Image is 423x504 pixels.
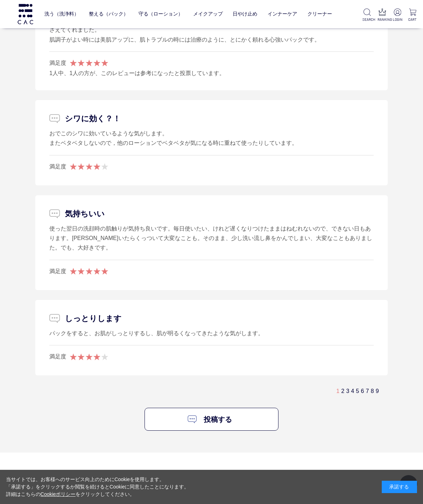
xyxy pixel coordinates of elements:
[44,6,79,22] a: 洗う（洗浄料）
[49,129,374,148] div: おでこのシワに効いているような気がします。 またベタベタしないので，他のローションでベタベタが気になる時に重ねて使ったりしています。
[145,408,278,431] a: 投稿する
[49,267,66,276] div: 満足度
[49,224,374,253] div: 使った翌日の洗顔時の肌触りが気持ち良いです。毎日使いたい、けれど遅くなりつけたままはねむれないので、できない日もあります。[PERSON_NAME]いたらくっついて大変なことも。そのまま、少し洗...
[366,388,369,394] a: 7
[268,6,297,22] a: インナーケア
[49,208,374,220] p: 気持ちいい
[346,388,349,394] a: 3
[49,313,374,324] p: しっとりします
[351,388,354,394] a: 4
[49,328,374,338] div: パックをすると、お肌がしっとりするし、肌が明るくなってきたような気がします。
[341,388,344,394] a: 2
[356,388,359,394] a: 5
[382,481,417,493] div: 承諾する
[89,6,128,22] a: 整える（パック）
[378,8,387,22] a: RANKING
[49,59,66,67] div: 満足度
[393,17,402,22] p: LOGIN
[49,352,66,361] div: 満足度
[336,388,339,394] span: 1
[139,6,183,22] a: 守る（ローション）
[233,6,257,22] a: 日やけ止め
[307,6,332,22] a: クリーナー
[362,17,372,22] p: SEARCH
[49,113,374,124] p: シワに効く？！
[371,388,374,394] a: 8
[362,8,372,22] a: SEARCH
[193,6,223,22] a: メイクアップ
[408,17,417,22] p: CART
[378,17,387,22] p: RANKING
[17,4,34,24] img: logo
[49,69,374,78] p: 1人中、1人の方が、このレビューは参考になったと投票しています。
[41,491,76,497] a: Cookieポリシー
[408,8,417,22] a: CART
[361,388,364,394] a: 6
[49,162,66,171] div: 満足度
[376,388,379,394] a: 9
[393,8,402,22] a: LOGIN
[6,476,189,498] div: 当サイトでは、お客様へのサービス向上のためにCookieを使用します。 「承諾する」をクリックするか閲覧を続けるとCookieに同意したことになります。 詳細はこちらの をクリックしてください。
